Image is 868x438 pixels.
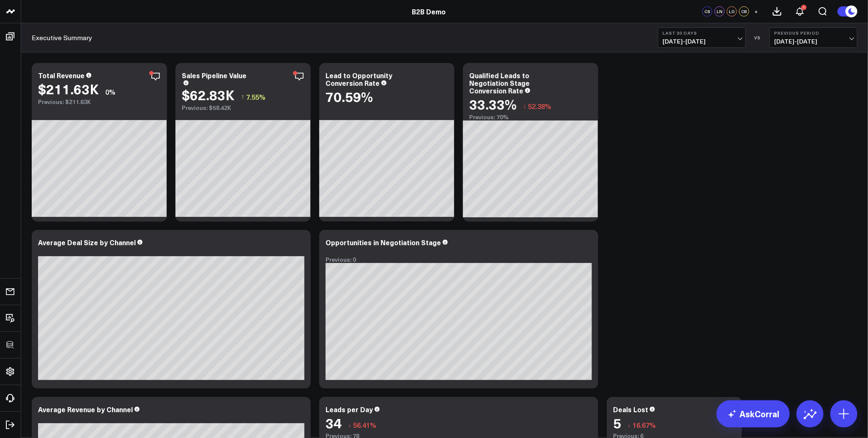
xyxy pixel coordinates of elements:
[774,30,853,36] b: Previous Period
[348,419,351,430] span: ↓
[38,238,136,247] div: Average Deal Size by Channel
[717,400,790,427] a: AskCorral
[751,6,761,16] button: +
[38,71,85,80] div: Total Revenue
[182,87,235,102] div: $62.83K
[326,415,342,430] div: 34
[38,81,99,96] div: $211.63K
[769,27,857,48] button: Previous Period[DATE]-[DATE]
[326,89,373,104] div: 70.59%
[663,30,741,36] b: Last 30 Days
[38,99,161,105] div: Previous: $211.63K
[326,71,392,88] div: Lead to Opportunity Conversion Rate
[658,27,746,48] button: Last 30 Days[DATE]-[DATE]
[613,405,648,414] div: Deals Lost
[32,33,92,42] a: Executive Summary
[182,71,246,80] div: Sales Pipeline Value
[774,38,853,45] span: [DATE] - [DATE]
[663,38,741,45] span: [DATE] - [DATE]
[353,420,376,430] span: 56.41%
[469,71,530,95] div: Qualified Leads to Negotiation Stage Conversion Rate
[326,256,592,263] div: Previous: 0
[801,5,807,10] div: 1
[750,35,765,40] div: VS
[702,6,712,16] div: CS
[326,238,441,247] div: Opportunities in Negotiation Stage
[633,420,656,430] span: 16.67%
[739,6,749,16] div: CB
[469,114,592,120] div: Previous: 70%
[38,405,133,414] div: Average Revenue by Channel
[727,6,737,16] div: LO
[523,101,526,112] span: ↓
[627,419,631,430] span: ↓
[241,91,244,102] span: ↑
[105,87,115,96] div: 0%
[412,7,446,16] a: B2B Demo
[715,6,725,16] div: LN
[755,8,758,14] span: +
[469,96,517,112] div: 33.33%
[326,405,373,414] div: Leads per Day
[246,92,266,101] span: 7.55%
[613,415,621,430] div: 5
[528,101,551,111] span: 52.38%
[182,104,304,111] div: Previous: $58.42K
